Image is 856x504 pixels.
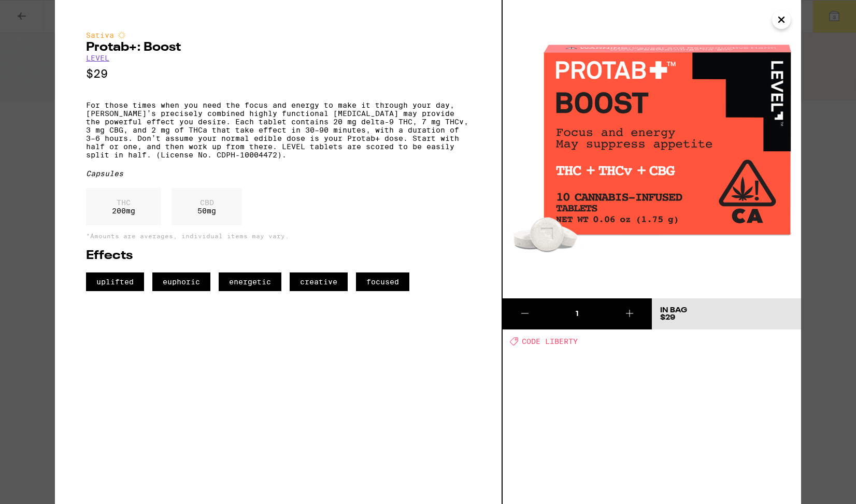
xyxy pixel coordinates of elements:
[152,272,210,291] span: euphoric
[86,41,470,54] h2: Protab+: Boost
[112,198,135,207] p: THC
[86,169,470,178] div: Capsules
[86,101,470,159] p: For those times when you need the focus and energy to make it through your day, [PERSON_NAME]’s p...
[547,309,607,319] div: 1
[6,7,75,16] span: Hi. Need any help?
[660,307,687,314] div: In Bag
[660,314,675,321] span: $29
[86,31,470,39] div: Sativa
[86,250,470,262] h2: Effects
[522,337,578,345] span: CODE LIBERTY
[652,298,801,329] button: In Bag$29
[219,272,281,291] span: energetic
[86,272,144,291] span: uplifted
[356,272,409,291] span: focused
[772,10,791,29] button: Close
[290,272,348,291] span: creative
[197,198,216,207] p: CBD
[118,31,126,39] img: sativaColor.svg
[86,67,470,80] p: $29
[86,188,161,225] div: 200 mg
[86,54,109,62] a: LEVEL
[86,233,470,239] p: *Amounts are averages, individual items may vary.
[172,188,242,225] div: 50 mg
